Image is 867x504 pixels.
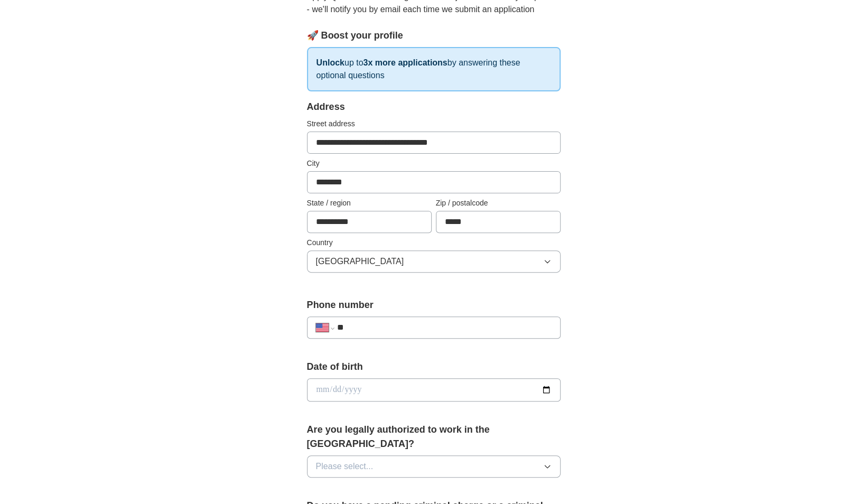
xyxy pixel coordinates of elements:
[436,198,561,209] label: Zip / postalcode
[307,29,561,43] div: 🚀 Boost your profile
[307,360,561,374] label: Date of birth
[316,460,374,473] span: Please select...
[307,100,561,114] div: Address
[307,237,561,248] label: Country
[363,58,447,67] strong: 3x more applications
[307,118,561,129] label: Street address
[316,255,404,268] span: [GEOGRAPHIC_DATA]
[316,58,344,67] strong: Unlock
[307,198,432,209] label: State / region
[307,298,561,312] label: Phone number
[307,455,561,478] button: Please select...
[307,250,561,273] button: [GEOGRAPHIC_DATA]
[307,158,561,169] label: City
[307,423,561,451] label: Are you legally authorized to work in the [GEOGRAPHIC_DATA]?
[307,47,561,91] p: up to by answering these optional questions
